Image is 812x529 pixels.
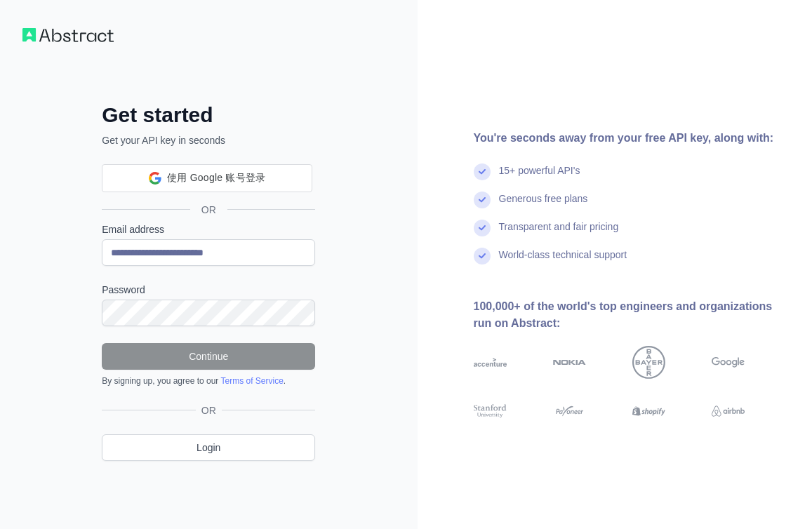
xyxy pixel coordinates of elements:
h2: Get started [102,102,315,128]
div: By signing up, you agree to our . [102,375,315,387]
img: Workflow [22,28,114,42]
img: check mark [474,248,491,264]
img: stanford university [474,403,507,420]
div: 100,000+ of the world's top engineers and organizations run on Abstract: [474,298,790,332]
img: check mark [474,163,491,180]
label: Password [102,283,315,297]
img: accenture [474,346,507,379]
div: 15+ powerful API's [499,163,580,192]
img: nokia [553,346,586,379]
div: You're seconds away from your free API key, along with: [474,130,790,147]
div: Generous free plans [499,192,588,220]
div: 使用 Google 账号登录 [102,164,312,192]
img: check mark [474,192,491,208]
span: OR [190,203,227,217]
img: bayer [632,346,665,379]
button: Continue [102,343,315,370]
div: World-class technical support [499,248,627,276]
a: Login [102,434,315,461]
img: airbnb [712,403,745,420]
span: OR [196,403,222,417]
img: check mark [474,220,491,236]
div: Transparent and fair pricing [499,220,619,248]
img: google [712,346,745,379]
img: payoneer [553,403,586,420]
p: Get your API key in seconds [102,133,315,147]
span: 使用 Google 账号登录 [167,170,265,185]
a: Terms of Service [220,376,283,386]
img: shopify [632,403,665,420]
label: Email address [102,222,315,236]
